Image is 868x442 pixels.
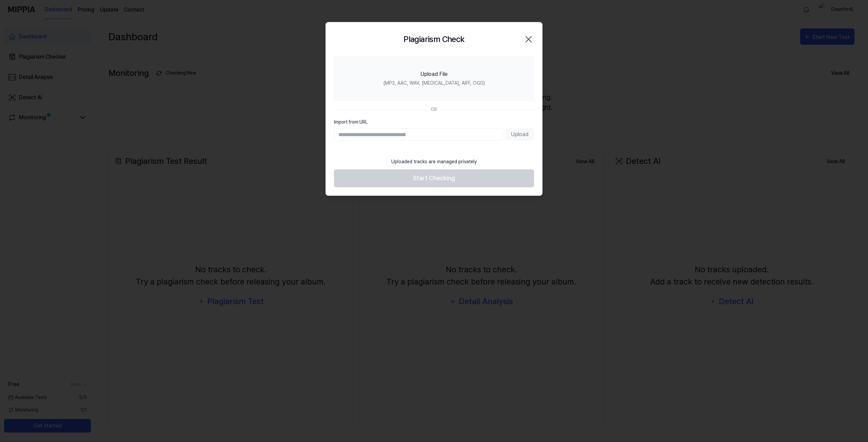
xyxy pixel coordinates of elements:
h2: Plagiarism Check [403,33,464,45]
div: (MP3, AAC, WAV, [MEDICAL_DATA], AIFF, OGG) [383,80,485,87]
div: OR [431,106,437,113]
div: Uploaded tracks are managed privately [387,154,481,169]
label: Import from URL [334,119,534,126]
div: Upload File [420,70,448,78]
